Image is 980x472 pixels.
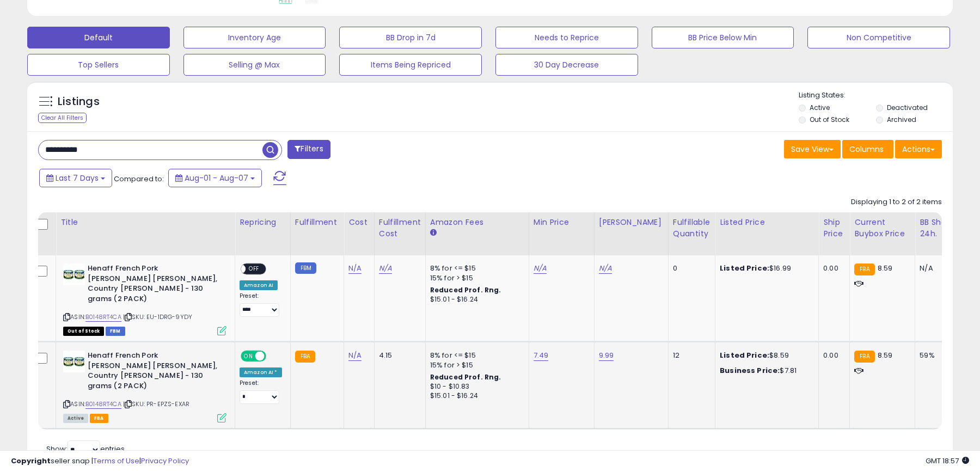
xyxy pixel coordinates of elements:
span: OFF [246,265,263,274]
button: Inventory Age [183,27,326,48]
p: Listing States: [799,90,952,101]
img: 4172hfkuvSL._SL40_.jpg [63,351,85,372]
b: Listed Price: [720,350,769,360]
label: Out of Stock [810,115,849,124]
div: seller snap | | [11,456,189,467]
label: Active [810,103,830,112]
span: All listings currently available for purchase on Amazon [63,414,88,423]
small: FBA [854,263,874,275]
div: 8% for <= $15 [430,263,520,273]
h5: Listings [58,94,100,109]
span: Show: entries [46,444,125,454]
div: 0 [673,263,707,273]
div: $8.59 [720,351,810,360]
span: | SKU: PR-EPZS-EXAR [123,400,189,408]
div: Listed Price [720,217,814,228]
small: FBA [295,351,315,363]
div: ASIN: [63,263,226,334]
button: Save View [784,140,841,158]
span: ON [242,352,255,361]
small: FBM [295,262,316,274]
button: Needs to Reprice [495,27,638,48]
a: N/A [348,350,362,361]
div: 15% for > $15 [430,273,520,283]
b: Henaff French Pork [PERSON_NAME] [PERSON_NAME], Country [PERSON_NAME] - 130 grams (2 PACK) [88,263,220,307]
a: Privacy Policy [141,456,189,466]
a: N/A [379,263,392,274]
div: Fulfillment Cost [379,217,421,240]
button: Items Being Repriced [339,54,482,76]
button: Last 7 Days [39,169,112,187]
div: $10 - $10.83 [430,382,520,391]
label: Archived [887,115,916,124]
div: BB Share 24h. [920,217,959,240]
span: 2025-08-15 18:57 GMT [926,456,969,466]
button: Actions [895,140,942,158]
button: Selling @ Max [183,54,326,76]
div: $15.01 - $16.24 [430,391,520,401]
button: Columns [842,140,893,158]
a: N/A [348,263,362,274]
span: FBM [106,327,125,336]
div: $7.81 [720,366,810,376]
div: Displaying 1 to 2 of 2 items [851,197,942,207]
div: Repricing [240,217,286,228]
span: 8.59 [878,350,893,360]
div: $15.01 - $16.24 [430,295,520,304]
div: Ship Price [823,217,845,240]
div: [PERSON_NAME] [599,217,664,228]
div: Amazon Fees [430,217,524,228]
div: Cost [348,217,370,228]
img: 4172hfkuvSL._SL40_.jpg [63,263,85,285]
div: 12 [673,351,707,360]
div: 8% for <= $15 [430,351,520,360]
div: 0.00 [823,263,841,273]
div: Amazon AI [240,280,278,290]
b: Reduced Prof. Rng. [430,372,501,382]
div: 4.15 [379,351,417,360]
a: 7.49 [534,350,549,361]
a: B0148RT4CA [85,312,121,322]
span: Columns [849,144,884,155]
b: Listed Price: [720,263,769,273]
span: | SKU: EU-1DRG-9YDY [123,312,192,321]
a: N/A [534,263,547,274]
div: N/A [920,263,955,273]
div: Title [60,217,230,228]
b: Reduced Prof. Rng. [430,285,501,295]
span: Compared to: [114,174,164,184]
div: Current Buybox Price [854,217,910,240]
span: 8.59 [878,263,893,273]
span: All listings that are currently out of stock and unavailable for purchase on Amazon [63,327,104,336]
label: Deactivated [887,103,928,112]
div: Fulfillable Quantity [673,217,710,240]
div: Preset: [240,292,282,317]
button: BB Drop in 7d [339,27,482,48]
button: Filters [287,140,330,159]
div: 0.00 [823,351,841,360]
div: Preset: [240,379,282,404]
button: Top Sellers [27,54,170,76]
div: Min Price [534,217,590,228]
div: Clear All Filters [38,113,87,123]
strong: Copyright [11,456,51,466]
button: Aug-01 - Aug-07 [168,169,262,187]
a: Terms of Use [93,456,139,466]
div: ASIN: [63,351,226,421]
span: Last 7 Days [56,173,99,183]
div: Amazon AI * [240,367,282,377]
div: 59% [920,351,955,360]
span: FBA [90,414,108,423]
small: FBA [854,351,874,363]
div: $16.99 [720,263,810,273]
b: Business Price: [720,365,780,376]
small: Amazon Fees. [430,228,437,238]
button: 30 Day Decrease [495,54,638,76]
span: Aug-01 - Aug-07 [185,173,248,183]
a: N/A [599,263,612,274]
a: 9.99 [599,350,614,361]
b: Henaff French Pork [PERSON_NAME] [PERSON_NAME], Country [PERSON_NAME] - 130 grams (2 PACK) [88,351,220,394]
div: 15% for > $15 [430,360,520,370]
span: OFF [265,352,282,361]
button: Non Competitive [807,27,950,48]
